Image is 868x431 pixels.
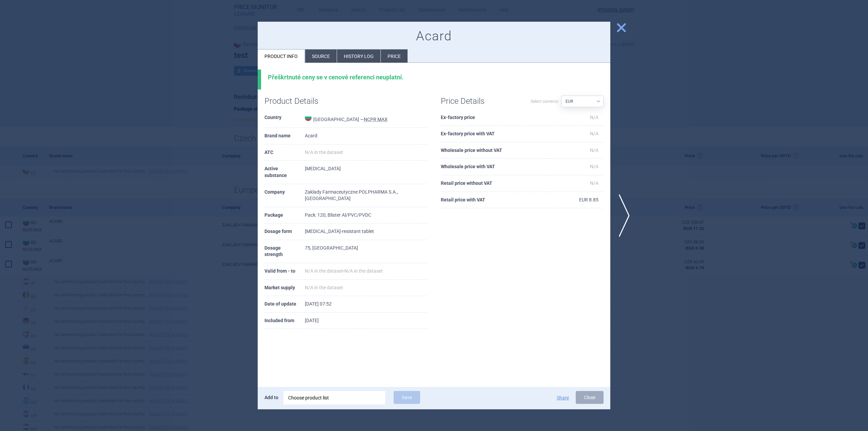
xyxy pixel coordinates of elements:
th: Market supply [264,280,305,296]
img: Bulgaria [305,114,312,121]
th: Retail price without VAT [441,175,551,192]
span: N/A [590,148,598,153]
li: Source [305,50,337,63]
label: Select currency: [531,96,559,107]
th: Wholesale price without VAT [441,142,551,159]
span: N/A in the dataset [344,268,383,274]
th: Ex-factory price [441,110,551,126]
th: Active substance [264,161,305,184]
th: Dosage form [264,223,305,240]
button: Share [557,395,569,400]
div: Choose product list [288,391,380,405]
span: N/A [590,164,598,169]
span: N/A in the dataset [305,150,343,155]
th: Country [264,110,305,128]
h1: Price Details [441,96,522,106]
li: Price [381,50,408,63]
td: - [305,263,427,280]
th: Ex-factory price with VAT [441,126,551,142]
td: Pack: 120, Blister Al/PVC/PVDC [305,207,427,224]
th: Company [264,184,305,207]
span: N/A in the dataset [305,268,343,274]
span: N/A in the dataset [305,285,343,290]
th: Included from [264,313,305,329]
td: [DATE] [305,313,427,329]
td: Zaklady Farmaceutyczne POLPHARMA S.A., [GEOGRAPHIC_DATA] [305,184,427,207]
td: Acard [305,128,427,144]
th: Retail price with VAT [441,192,551,209]
td: 75, [GEOGRAPHIC_DATA] [305,240,427,263]
h1: Acard [264,28,604,44]
th: Date of update [264,296,305,313]
button: Close [576,391,604,404]
td: EUR 8.85 [551,192,604,209]
button: Save [394,391,420,404]
th: Valid from - to [264,263,305,280]
th: ATC [264,144,305,161]
th: Wholesale price with VAT [441,159,551,175]
td: [MEDICAL_DATA]-resistant tablet [305,223,427,240]
th: Brand name [264,128,305,144]
h1: Product Details [264,96,346,106]
td: [DATE] 07:52 [305,296,427,313]
span: N/A [590,115,598,120]
li: History log [337,50,380,63]
span: N/A [590,131,598,136]
th: Package [264,207,305,224]
td: [MEDICAL_DATA] [305,161,427,184]
span: N/A [590,180,598,186]
p: Add to [264,391,278,404]
th: Dosage strength [264,240,305,263]
td: [GEOGRAPHIC_DATA] — [305,110,427,128]
div: Choose product list [283,391,385,405]
div: Přeškrtnuté ceny se v cenové referenci neuplatní. [268,74,604,81]
li: Product info [258,50,305,63]
abbr: NCPR MAX — National Council on Prices and Reimbursement of Medicinal Products, Bulgaria. Register... [364,117,388,122]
